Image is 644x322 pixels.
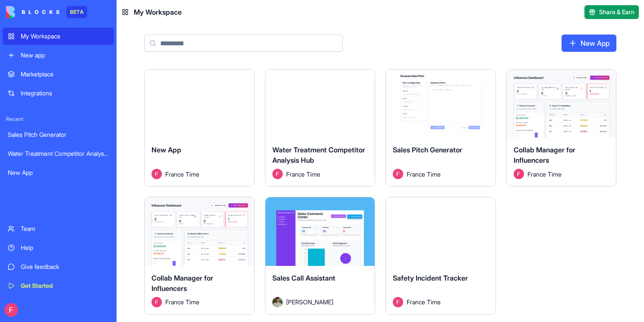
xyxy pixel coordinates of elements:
[8,130,109,139] div: Sales Pitch Generator
[3,239,114,256] a: Help
[385,197,496,314] a: Safety Incident TrackerAvatarFrance Time
[152,169,162,179] img: Avatar
[286,170,320,179] span: France Time
[3,164,114,181] a: New App
[506,69,617,186] a: Collab Manager for InfluencersAvatarFrance Time
[21,32,109,41] div: My Workspace
[6,6,60,18] img: logo
[21,281,109,290] div: Get Started
[393,274,468,282] span: Safety Incident Tracker
[584,5,639,19] button: Share & Earn
[3,145,114,162] a: Water Treatment Competitor Analysis Hub
[385,69,496,186] a: Sales Pitch GeneratorAvatarFrance Time
[21,51,109,60] div: New app
[272,145,365,164] span: Water Treatment Competitor Analysis Hub
[8,168,109,177] div: New App
[3,66,114,83] a: Marketplace
[8,149,109,158] div: Water Treatment Competitor Analysis Hub
[134,7,182,17] span: My Workspace
[144,197,255,314] a: Collab Manager for InfluencersAvatarFrance Time
[599,8,635,16] span: Share & Earn
[514,169,524,179] img: Avatar
[265,69,376,186] a: Water Treatment Competitor Analysis HubAvatarFrance Time
[393,145,462,154] span: Sales Pitch Generator
[286,297,333,306] span: [PERSON_NAME]
[21,70,109,79] div: Marketplace
[562,35,616,52] a: New App
[21,243,109,252] div: Help
[272,169,283,179] img: Avatar
[272,274,335,282] span: Sales Call Assistant
[165,170,199,179] span: France Time
[3,28,114,45] a: My Workspace
[3,126,114,143] a: Sales Pitch Generator
[3,277,114,294] a: Get Started
[152,274,213,293] span: Collab Manager for Influencers
[165,297,199,306] span: France Time
[527,170,562,179] span: France Time
[3,85,114,102] a: Integrations
[66,6,87,18] div: BETA
[152,297,162,307] img: Avatar
[3,116,114,123] span: Recent
[152,145,181,154] span: New App
[4,303,18,317] img: ACg8ocIhOEqzluk5mtQDASM2x2UUfkhw2FJd8jsnZJjpWDXTMy2jJg=s96-c
[21,89,109,98] div: Integrations
[407,297,441,306] span: France Time
[514,145,575,164] span: Collab Manager for Influencers
[3,258,114,275] a: Give feedback
[3,220,114,237] a: Team
[265,197,376,314] a: Sales Call AssistantAvatar[PERSON_NAME]
[407,170,441,179] span: France Time
[3,47,114,64] a: New app
[393,297,403,307] img: Avatar
[21,224,109,233] div: Team
[21,262,109,271] div: Give feedback
[393,169,403,179] img: Avatar
[6,6,87,18] a: BETA
[272,297,283,307] img: Avatar
[144,69,255,186] a: New AppAvatarFrance Time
